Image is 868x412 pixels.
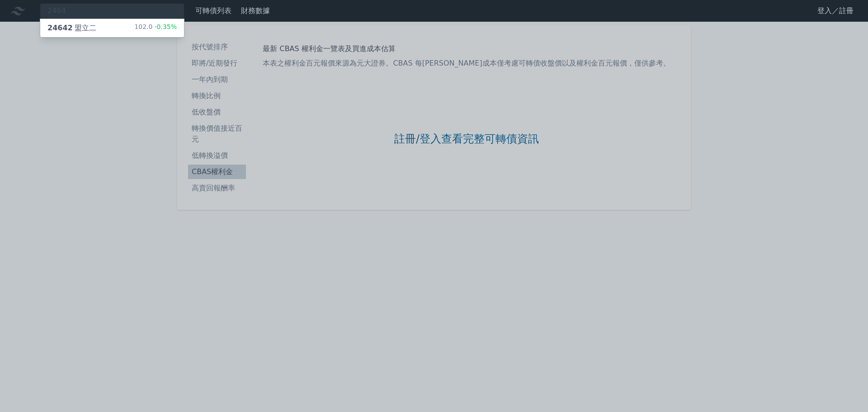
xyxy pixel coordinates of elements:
iframe: Chat Widget [823,369,868,412]
span: -0.35% [152,23,177,30]
span: 24642 [47,24,73,32]
div: 102.0 [134,23,177,33]
div: 聊天小工具 [823,369,868,412]
div: 盟立二 [47,23,96,33]
a: 24642盟立二 102.0-0.35% [40,19,184,37]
